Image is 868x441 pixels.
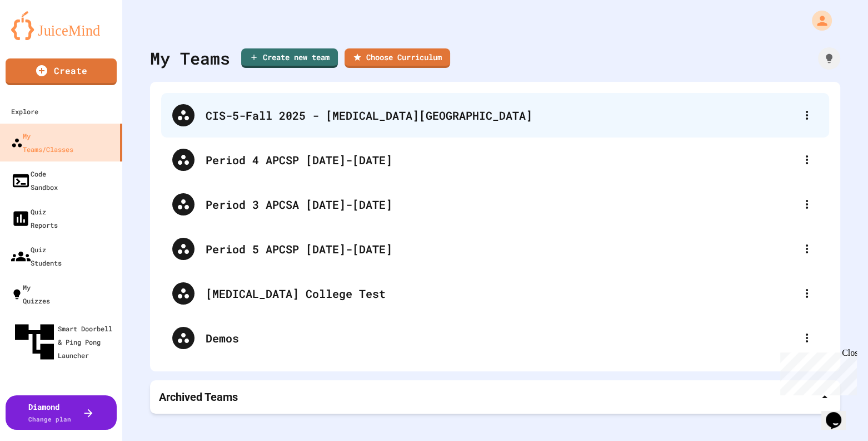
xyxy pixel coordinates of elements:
[6,58,117,85] a: Create
[11,105,38,118] div: Explore
[818,47,840,70] div: How it works
[821,396,857,430] iframe: chat widget
[11,205,58,232] div: Quiz Reports
[159,389,238,405] p: Archived Teams
[161,271,829,316] div: [MEDICAL_DATA] College Test
[345,48,450,68] a: Choose Curriculum
[11,318,118,365] div: Smart Doorbell & Ping Pong Launcher
[206,151,796,168] div: Period 4 APCSP [DATE]-[DATE]
[11,243,62,269] div: Quiz Students
[161,316,829,360] div: Demos
[11,281,50,307] div: My Quizzes
[28,415,71,423] span: Change plan
[150,46,230,71] div: My Teams
[206,241,796,257] div: Period 5 APCSP [DATE]-[DATE]
[6,395,117,430] button: DiamondChange plan
[28,401,71,424] div: Diamond
[206,196,796,213] div: Period 3 APCSA [DATE]-[DATE]
[206,107,796,124] div: CIS-5-Fall 2025 - [MEDICAL_DATA][GEOGRAPHIC_DATA]
[161,227,829,271] div: Period 5 APCSP [DATE]-[DATE]
[206,330,796,346] div: Demos
[241,48,338,68] a: Create new team
[161,93,829,138] div: CIS-5-Fall 2025 - [MEDICAL_DATA][GEOGRAPHIC_DATA]
[11,129,73,156] div: My Teams/Classes
[161,182,829,227] div: Period 3 APCSA [DATE]-[DATE]
[206,285,796,302] div: [MEDICAL_DATA] College Test
[776,348,857,395] iframe: chat widget
[11,167,58,194] div: Code Sandbox
[161,138,829,182] div: Period 4 APCSP [DATE]-[DATE]
[800,8,835,33] div: My Account
[11,11,111,40] img: logo-orange.svg
[4,4,77,71] div: Chat with us now!Close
